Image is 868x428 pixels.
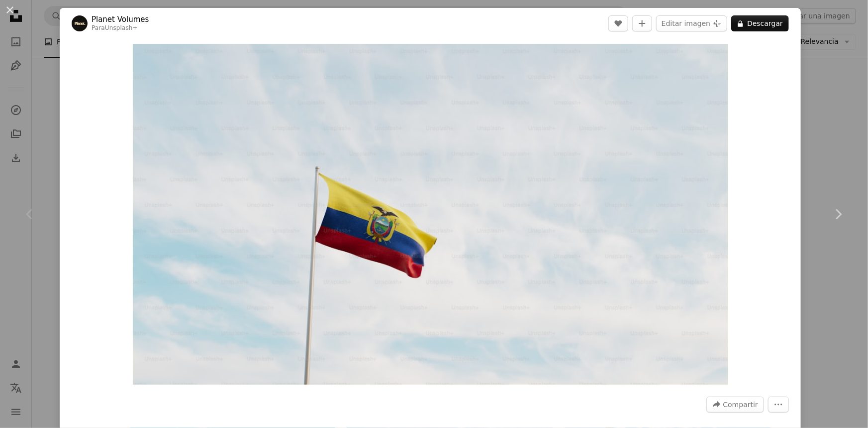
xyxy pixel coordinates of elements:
button: Ampliar en esta imagen [133,44,728,385]
img: Una bandera ondeando en el viento en un día nublado [133,44,728,385]
button: Me gusta [608,15,628,31]
a: Planet Volumes [92,14,149,24]
a: Unsplash+ [105,24,138,31]
img: Ve al perfil de Planet Volumes [72,15,88,31]
button: Más acciones [768,397,789,413]
button: Descargar [731,15,789,31]
span: Compartir [723,397,758,412]
button: Editar imagen [656,15,727,31]
button: Añade a la colección [632,15,652,31]
button: Compartir esta imagen [706,397,764,413]
a: Siguiente [808,166,868,262]
div: Para [92,24,149,32]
